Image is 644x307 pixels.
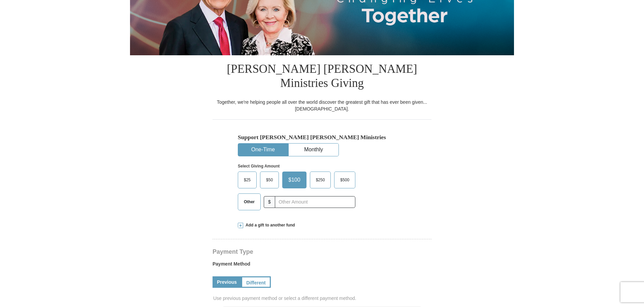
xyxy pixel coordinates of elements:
[337,175,353,185] span: $500
[213,55,431,99] h1: [PERSON_NAME] [PERSON_NAME] Ministries Giving
[213,99,431,112] div: Together, we're helping people all over the world discover the greatest gift that has ever been g...
[213,295,432,302] span: Use previous payment method or select a different payment method.
[241,276,271,288] a: Different
[238,144,288,156] button: One-Time
[243,222,295,228] span: Add a gift to another fund
[238,134,406,141] h5: Support [PERSON_NAME] [PERSON_NAME] Ministries
[238,164,280,168] strong: Select Giving Amount
[275,196,355,208] input: Other Amount
[213,260,431,271] label: Payment Method
[313,175,328,185] span: $250
[263,175,276,185] span: $50
[240,197,258,207] span: Other
[240,175,254,185] span: $25
[285,175,304,185] span: $100
[289,144,339,156] button: Monthly
[213,249,431,254] h4: Payment Type
[213,276,241,288] a: Previous
[264,196,275,208] span: $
